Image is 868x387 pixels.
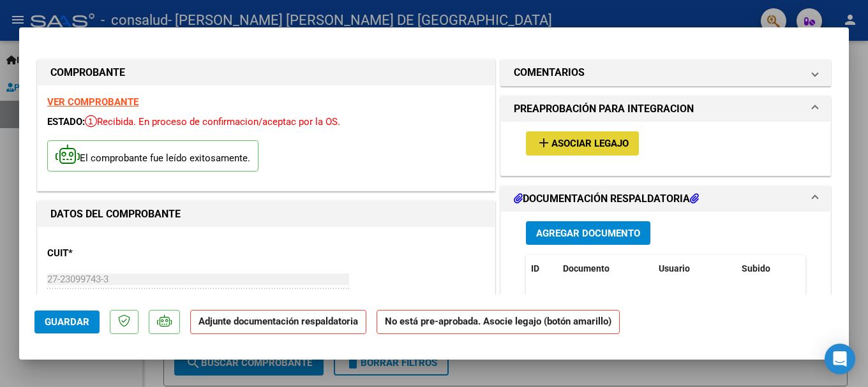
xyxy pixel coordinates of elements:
span: ID [531,263,539,274]
datatable-header-cell: Subido [737,255,800,282]
datatable-header-cell: Usuario [654,255,737,282]
mat-expansion-panel-header: PREAPROBACIÓN PARA INTEGRACION [501,96,830,122]
h1: PREAPROBACIÓN PARA INTEGRACION [514,101,694,117]
mat-expansion-panel-header: DOCUMENTACIÓN RESPALDATORIA [501,186,830,212]
mat-icon: add [536,135,551,150]
datatable-header-cell: Acción [800,255,864,282]
p: El comprobante fue leído exitosamente. [47,140,258,172]
span: ESTADO: [47,116,85,128]
button: Agregar Documento [526,221,650,245]
span: Agregar Documento [536,228,640,239]
button: Guardar [34,310,100,333]
span: Documento [563,263,610,274]
h1: COMENTARIOS [514,65,585,80]
span: Recibida. En proceso de confirmacion/aceptac por la OS. [85,116,340,128]
strong: No está pre-aprobada. Asocie legajo (botón amarillo) [377,310,620,335]
span: Asociar Legajo [551,138,629,150]
datatable-header-cell: ID [526,255,558,282]
datatable-header-cell: Documento [558,255,654,282]
button: Asociar Legajo [526,131,639,155]
span: Subido [742,263,770,274]
div: Open Intercom Messenger [825,344,855,374]
h1: DOCUMENTACIÓN RESPALDATORIA [514,191,699,207]
span: Usuario [659,263,690,274]
strong: COMPROBANTE [50,66,125,78]
div: PREAPROBACIÓN PARA INTEGRACION [501,122,830,175]
strong: Adjunte documentación respaldatoria [198,316,358,327]
p: CUIT [47,246,179,261]
mat-expansion-panel-header: COMENTARIOS [501,60,830,85]
strong: DATOS DEL COMPROBANTE [50,208,181,220]
span: Guardar [45,316,89,328]
a: VER COMPROBANTE [47,96,138,108]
